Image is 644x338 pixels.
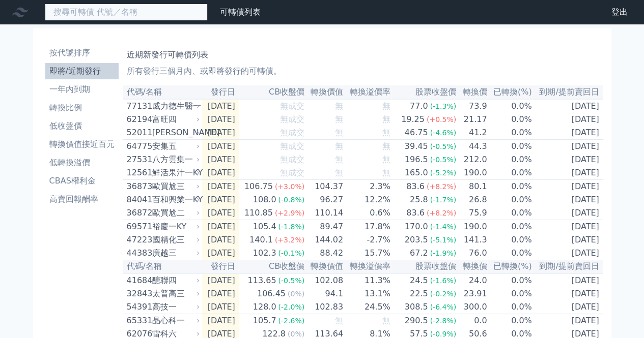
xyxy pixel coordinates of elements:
[280,155,304,164] span: 無成交
[45,4,208,21] input: 搜尋可轉債 代號／名稱
[245,274,278,287] div: 113.65
[457,300,487,314] td: 300.0
[344,273,391,287] td: 11.3%
[45,155,119,171] a: 低轉換溢價
[152,315,198,327] div: 晶心科一
[457,193,487,206] td: 26.8
[391,85,457,99] th: 股票收盤價
[533,166,603,180] td: [DATE]
[239,85,305,99] th: CB收盤價
[127,207,150,219] div: 36872
[45,63,119,79] a: 即將/近期發行
[127,221,150,233] div: 69571
[430,249,456,257] span: (-1.9%)
[152,167,198,179] div: 鮮活果汁一KY
[305,193,344,206] td: 96.27
[335,101,343,111] span: 無
[430,317,456,325] span: (-2.8%)
[344,206,391,220] td: 0.6%
[305,85,344,99] th: 轉換價值
[202,247,239,260] td: [DATE]
[487,273,532,287] td: 0.0%
[344,180,391,194] td: 2.3%
[127,288,150,300] div: 32843
[457,153,487,166] td: 212.0
[202,193,239,206] td: [DATE]
[457,85,487,99] th: 轉換價
[202,287,239,300] td: [DATE]
[487,99,532,113] td: 0.0%
[45,47,119,59] li: 按代號排序
[382,141,390,151] span: 無
[45,193,119,205] li: 高賣回報酬率
[127,274,150,287] div: 41684
[127,153,150,166] div: 27531
[533,99,603,113] td: [DATE]
[255,288,288,300] div: 106.45
[251,247,278,259] div: 102.3
[344,233,391,247] td: -2.7%
[404,207,427,219] div: 83.6
[275,182,304,191] span: (+3.0%)
[305,206,344,220] td: 110.14
[45,191,119,207] a: 高賣回報酬率
[533,126,603,140] td: [DATE]
[127,49,599,61] h1: 近期新發行可轉債列表
[430,196,456,204] span: (-1.7%)
[152,140,198,152] div: 安集五
[487,180,532,194] td: 0.0%
[278,303,304,311] span: (-2.0%)
[457,273,487,287] td: 24.0
[487,206,532,220] td: 0.0%
[45,102,119,114] li: 轉換比例
[305,287,344,300] td: 94.1
[202,140,239,153] td: [DATE]
[127,194,150,206] div: 84041
[403,234,430,246] div: 203.5
[457,260,487,273] th: 轉換價
[45,81,119,98] a: 一年內到期
[533,193,603,206] td: [DATE]
[305,260,344,273] th: 轉換價值
[152,113,198,126] div: 富旺四
[127,140,150,152] div: 64775
[202,153,239,166] td: [DATE]
[202,220,239,234] td: [DATE]
[280,128,304,137] span: 無成交
[533,85,603,99] th: 到期/提前賣回日
[457,233,487,247] td: 141.3
[127,65,599,77] p: 所有發行三個月內、或即將發行的可轉債。
[382,316,390,325] span: 無
[123,260,202,273] th: 代碼/名稱
[430,330,456,338] span: (-0.9%)
[427,182,456,191] span: (+8.2%)
[251,315,278,327] div: 105.7
[487,126,532,140] td: 0.0%
[45,100,119,116] a: 轉換比例
[278,196,304,204] span: (-0.8%)
[487,113,532,126] td: 0.0%
[251,194,278,206] div: 108.0
[533,140,603,153] td: [DATE]
[202,273,239,287] td: [DATE]
[127,180,150,193] div: 36873
[280,114,304,124] span: 無成交
[45,157,119,169] li: 低轉換溢價
[152,100,198,112] div: 威力德生醫一
[344,287,391,300] td: 13.1%
[152,153,198,166] div: 八方雲集一
[457,140,487,153] td: 44.3
[152,127,198,139] div: [PERSON_NAME]
[403,301,430,313] div: 308.5
[344,300,391,314] td: 24.5%
[391,260,457,273] th: 股票收盤價
[335,155,343,164] span: 無
[487,300,532,314] td: 0.0%
[45,83,119,96] li: 一年內到期
[487,153,532,166] td: 0.0%
[202,260,239,273] th: 發行日
[457,287,487,300] td: 23.91
[152,180,198,193] div: 歐買尬三
[288,290,304,298] span: (0%)
[152,221,198,233] div: 裕慶一KY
